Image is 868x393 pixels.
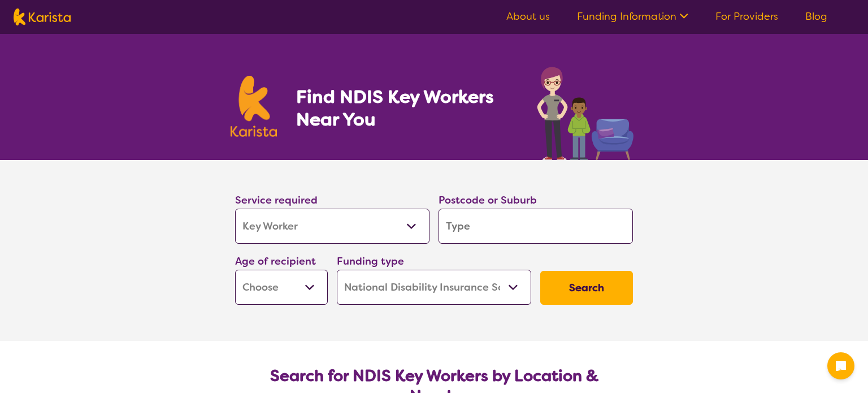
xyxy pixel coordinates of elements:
label: Service required [235,193,318,207]
input: Type [439,209,633,244]
h1: Find NDIS Key Workers Near You [296,85,515,131]
img: Karista logo [14,8,71,25]
label: Postcode or Suburb [439,193,537,207]
a: Blog [805,10,827,23]
label: Age of recipient [235,254,316,268]
img: key-worker [534,61,637,160]
button: Search [540,271,633,305]
img: Karista logo [231,76,277,137]
label: Funding type [337,254,404,268]
a: For Providers [715,10,778,23]
a: About us [506,10,550,23]
a: Funding Information [577,10,688,23]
